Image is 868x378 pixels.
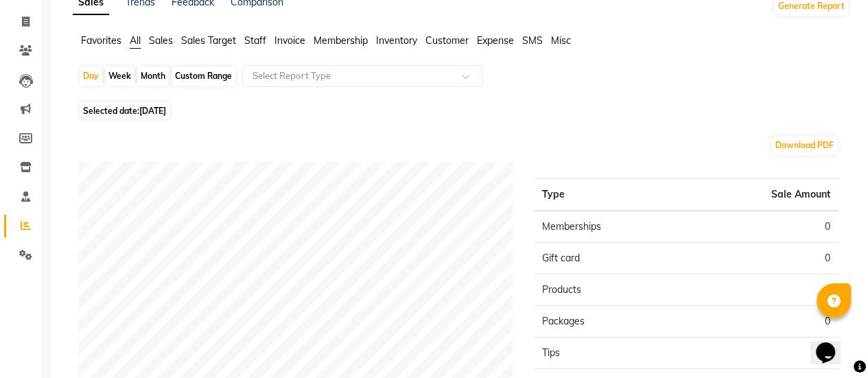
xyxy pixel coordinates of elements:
th: Sale Amount [686,179,838,211]
iframe: chat widget [810,323,854,364]
span: Selected date: [80,102,169,119]
td: 0 [686,211,838,243]
div: Week [105,67,134,86]
span: Misc [551,34,571,47]
div: Custom Range [172,67,235,86]
td: Packages [534,306,686,338]
td: 0 [686,274,838,306]
div: Day [80,67,102,86]
td: 0 [686,338,838,369]
span: Expense [477,34,514,47]
span: Staff [244,34,266,47]
td: 0 [686,306,838,338]
span: SMS [522,34,543,47]
td: Products [534,274,686,306]
span: [DATE] [139,106,166,116]
td: Gift card [534,243,686,274]
td: Tips [534,338,686,369]
th: Type [534,179,686,211]
span: All [130,34,141,47]
span: Sales [149,34,173,47]
div: Month [137,67,169,86]
span: Inventory [376,34,417,47]
td: 0 [686,243,838,274]
span: Sales Target [181,34,236,47]
span: Membership [314,34,368,47]
button: Download PDF [772,136,837,155]
span: Favorites [81,34,121,47]
td: Memberships [534,211,686,243]
span: Customer [425,34,469,47]
span: Invoice [274,34,305,47]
